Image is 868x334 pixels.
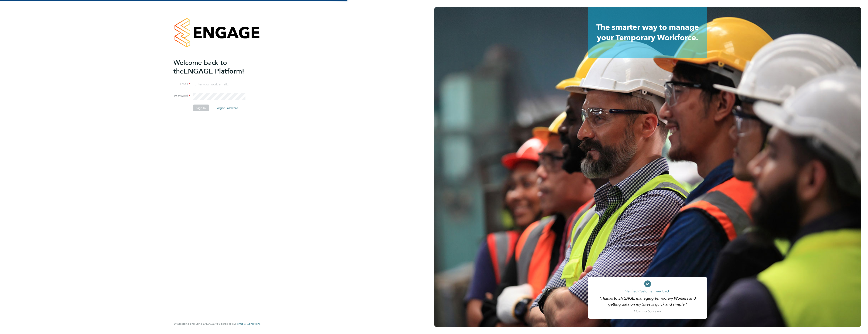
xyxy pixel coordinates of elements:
[173,58,227,75] span: Welcome back to the
[193,105,209,111] button: Sign In
[193,81,245,88] input: Enter your work email...
[173,58,256,76] h2: ENGAGE Platform!
[236,322,261,326] a: Terms & Conditions
[173,82,190,86] label: Email
[173,322,261,326] span: By accessing and using ENGAGE you agree to our
[236,322,261,326] span: Terms & Conditions
[173,94,190,98] label: Password
[212,105,242,111] button: Forgot Password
